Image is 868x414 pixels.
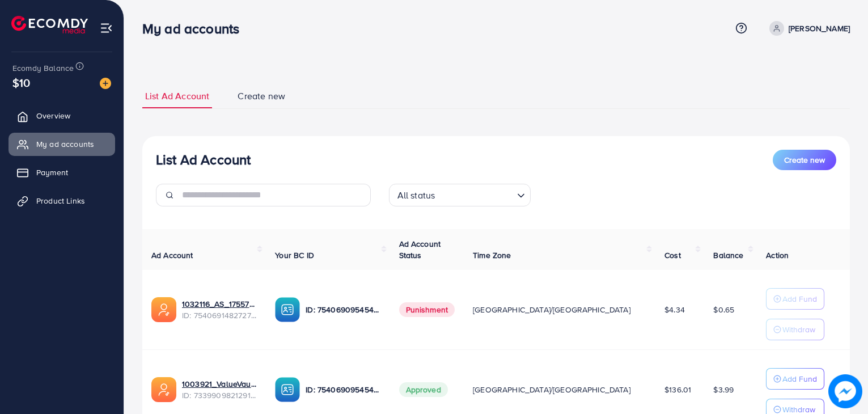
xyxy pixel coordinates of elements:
[713,304,734,315] span: $0.65
[142,20,248,37] h3: My ad accounts
[664,250,681,261] span: Cost
[473,384,630,395] span: [GEOGRAPHIC_DATA]/[GEOGRAPHIC_DATA]
[399,238,441,261] span: Ad Account Status
[766,288,824,310] button: Add Fund
[773,150,836,170] button: Create new
[12,74,30,91] span: $10
[275,250,314,261] span: Your BC ID
[36,195,85,206] span: Product Links
[36,110,70,121] span: Overview
[9,161,115,184] a: Payment
[9,189,115,212] a: Product Links
[766,250,789,261] span: Action
[11,16,88,33] img: logo
[306,303,380,316] p: ID: 7540690954542530567
[12,62,74,74] span: Ecomdy Balance
[182,298,257,310] a: 1032116_AS_1755704222613
[182,310,257,321] span: ID: 7540691482727464967
[713,250,743,261] span: Balance
[275,377,300,402] img: ic-ba-acc.ded83a64.svg
[36,138,94,150] span: My ad accounts
[664,384,691,395] span: $136.01
[395,187,438,204] span: All status
[145,90,209,103] span: List Ad Account
[789,22,850,35] p: [PERSON_NAME]
[151,377,176,402] img: ic-ads-acc.e4c84228.svg
[713,384,734,395] span: $3.99
[306,383,380,396] p: ID: 7540690954542530567
[473,304,630,315] span: [GEOGRAPHIC_DATA]/[GEOGRAPHIC_DATA]
[182,390,257,401] span: ID: 7339909821291855874
[765,21,850,36] a: [PERSON_NAME]
[438,185,512,204] input: Search for option
[9,133,115,155] a: My ad accounts
[399,302,455,317] span: Punishment
[100,22,113,35] img: menu
[828,374,862,408] img: image
[238,90,285,103] span: Create new
[664,304,685,315] span: $4.34
[156,151,251,168] h3: List Ad Account
[766,368,824,390] button: Add Fund
[782,323,815,336] p: Withdraw
[782,372,817,386] p: Add Fund
[182,378,257,402] div: <span class='underline'>1003921_ValueVault_1708955941628</span></br>7339909821291855874
[100,78,111,89] img: image
[182,378,257,390] a: 1003921_ValueVault_1708955941628
[9,104,115,127] a: Overview
[782,292,817,306] p: Add Fund
[151,297,176,322] img: ic-ads-acc.e4c84228.svg
[399,382,448,397] span: Approved
[151,250,193,261] span: Ad Account
[36,167,68,178] span: Payment
[275,297,300,322] img: ic-ba-acc.ded83a64.svg
[389,184,531,206] div: Search for option
[784,154,825,166] span: Create new
[766,319,824,340] button: Withdraw
[473,250,511,261] span: Time Zone
[182,298,257,322] div: <span class='underline'>1032116_AS_1755704222613</span></br>7540691482727464967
